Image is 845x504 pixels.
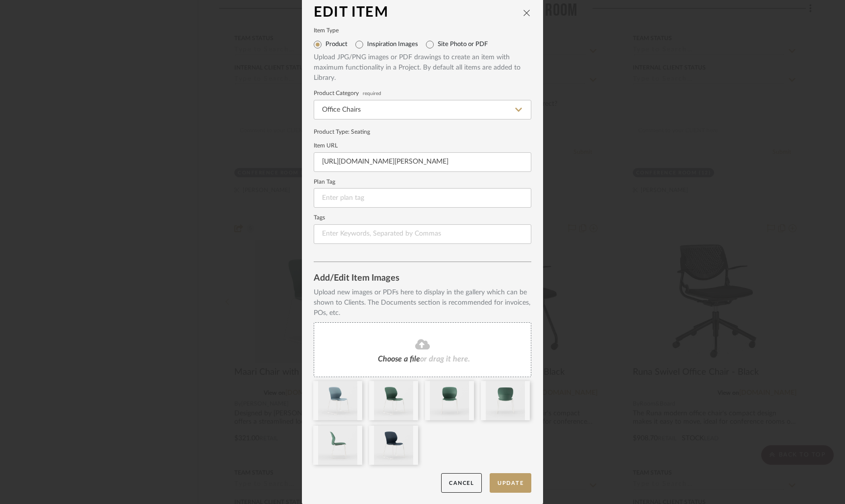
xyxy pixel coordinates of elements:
[314,37,531,52] mat-radio-group: Select item type
[314,188,531,208] input: Enter plan tag
[314,274,531,284] div: Add/Edit Item Images
[314,28,531,33] label: Item Type
[378,355,420,363] span: Choose a file
[522,8,531,17] button: close
[314,100,531,120] input: Type a category to search and select
[441,473,482,493] button: Cancel
[367,41,418,48] label: Inspiration Images
[325,41,348,48] label: Product
[314,224,531,244] input: Enter Keywords, Separated by Commas
[314,91,531,96] label: Product Category
[314,152,531,172] input: Enter URL
[363,92,381,96] span: required
[314,144,531,148] label: Item URL
[314,52,531,83] div: Upload JPG/PNG images or PDF drawings to create an item with maximum functionality in a Project. ...
[490,473,531,493] button: Update
[348,129,370,135] span: : Seating
[438,41,488,48] label: Site Photo or PDF
[420,355,470,363] span: or drag it here.
[314,216,531,220] label: Tags
[314,180,531,185] label: Plan Tag
[314,5,522,21] div: Edit Item
[314,127,531,136] div: Product Type
[314,288,531,318] div: Upload new images or PDFs here to display in the gallery which can be shown to Clients. The Docum...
